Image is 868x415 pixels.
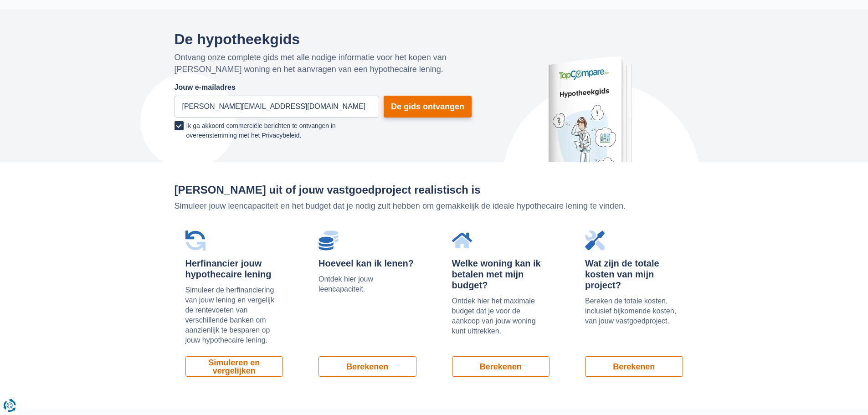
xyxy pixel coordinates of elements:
img: Herfinancier jouw hypothecaire lening [185,231,205,251]
div: Wat zijn de totale kosten van mijn project? [585,258,683,291]
a: Simuleren en vergelijken [185,356,283,377]
a: Berekenen [452,356,550,377]
div: Herfinancier jouw hypothecaire lening [185,258,283,280]
div: Hoeveel kan ik lenen? [318,258,416,269]
img: Hoeveel kan ik lenen? [318,231,339,251]
input: john.smith@domain.com [175,96,379,118]
h2: De hypotheekgids [175,31,472,47]
p: Ontdek hier jouw leencapaciteit. [318,274,416,294]
img: De hypotheekgids [539,50,640,162]
a: Berekenen [585,356,683,377]
a: Berekenen [318,356,416,377]
label: Jouw e-mailadres [175,82,236,93]
p: Simuleer de herfinanciering van jouw lening en vergelijk de rentevoeten van verschillende banken ... [185,285,283,345]
p: Ontvang onze complete gids met alle nodige informatie voor het kopen van [PERSON_NAME] woning en ... [175,52,472,75]
p: Ontdek hier het maximale budget dat je voor de aankoop van jouw woning kunt uittrekken. [452,296,550,336]
img: Welke woning kan ik betalen met mijn budget? [452,231,472,251]
label: Ik ga akkoord commerciële berichten te ontvangen in overeenstemming met het Privacybeleid. [175,121,379,140]
img: Wat zijn de totale kosten van mijn project? [585,231,605,251]
div: Welke woning kan ik betalen met mijn budget? [452,258,550,291]
p: Bereken de totale kosten, inclusief bijkomende kosten, van jouw vastgoedproject. [585,296,683,326]
p: Simuleer jouw leencapaciteit en het budget dat je nodig zult hebben om gemakkelijk de ideale hypo... [175,200,694,212]
h2: [PERSON_NAME] uit of jouw vastgoedproject realistisch is [175,184,694,196]
button: De gids ontvangen [384,96,472,118]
